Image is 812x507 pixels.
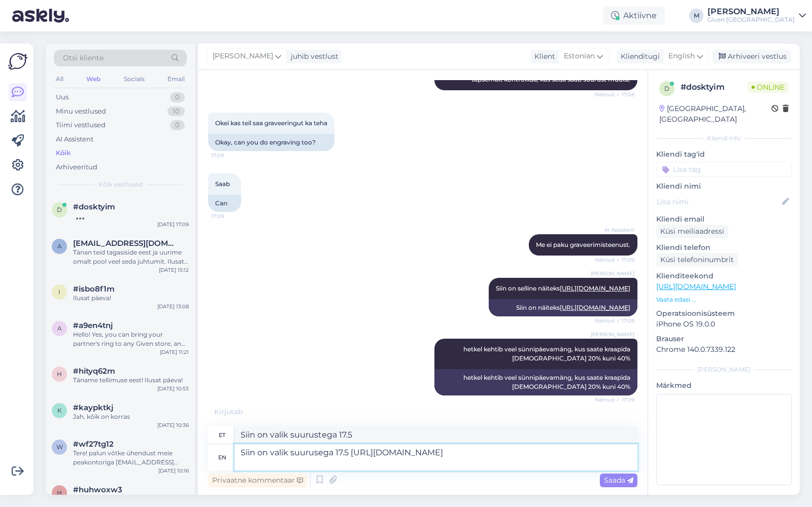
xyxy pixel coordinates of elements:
[73,284,115,294] span: #isbo8f1m
[657,196,780,207] input: Lisa nimi
[707,8,795,16] div: [PERSON_NAME]
[57,206,62,213] span: d
[595,317,634,324] span: Nähtud ✓ 17:09
[208,407,637,417] div: Kirjutab
[656,242,792,253] p: Kliendi telefon
[656,308,792,319] p: Operatsioonisüsteem
[707,8,806,24] a: [PERSON_NAME]Given [GEOGRAPHIC_DATA]
[463,345,632,362] span: hetkel kehtib veel sünnipäevamäng, kus saate kraapida [DEMOGRAPHIC_DATA] 20% kuni 40%
[73,239,179,248] span: Anastassia.kostyuchenko@gmail.com
[157,421,189,429] div: [DATE] 10:36
[489,299,637,316] div: Siin on näiteks
[656,134,792,143] div: Kliendi info
[564,51,595,62] span: Estonian
[73,376,189,385] div: Täname tellimuse eest! Ilusat päeva!
[656,282,736,291] a: [URL][DOMAIN_NAME]
[73,440,114,449] span: #wf27tg12
[603,7,665,25] div: Aktiivne
[595,91,634,98] span: Nähtud ✓ 17:08
[560,284,630,292] a: [URL][DOMAIN_NAME]
[668,51,695,62] span: English
[84,73,103,86] div: Web
[73,485,122,494] span: #huhwoxw3
[73,330,189,348] div: Hello! Yes, you can bring your partner's ring to any Given store, and our staff will be able to m...
[56,92,69,102] div: Uus
[208,474,307,487] div: Privaatne kommentaar
[57,407,62,414] span: k
[211,212,249,220] span: 17:09
[617,51,660,62] div: Klienditugi
[57,324,62,332] span: a
[656,162,792,177] input: Lisa tag
[8,52,27,71] img: Askly Logo
[56,443,63,451] span: w
[57,370,62,378] span: h
[157,385,189,392] div: [DATE] 10:53
[170,92,185,102] div: 0
[73,248,189,266] div: Tänan teid tagasiside eest ja uurime omalt pool veel seda juhtumit. Ilusat päeva!
[287,51,339,62] div: juhib vestlust
[496,284,630,292] span: Siin on selline näiteks
[656,334,792,344] p: Brauser
[713,50,791,63] div: Arhiveeri vestlus
[681,81,748,93] div: # dosktyim
[215,180,230,188] span: Saab
[63,53,104,63] span: Otsi kliente
[73,367,115,376] span: #hityq62m
[560,304,630,311] a: [URL][DOMAIN_NAME]
[656,181,792,192] p: Kliendi nimi
[73,294,189,303] div: Ilusat päeva!
[656,149,792,160] p: Kliendi tag'id
[595,256,634,264] span: Nähtud ✓ 17:09
[157,303,189,310] div: [DATE] 13:08
[591,331,634,338] span: [PERSON_NAME]
[56,134,93,144] div: AI Assistent
[57,489,62,496] span: h
[748,82,789,93] span: Online
[158,467,189,475] div: [DATE] 10:16
[656,344,792,355] p: Chrome 140.0.7339.122
[656,225,728,238] div: Küsi meiliaadressi
[656,365,792,374] div: [PERSON_NAME]
[215,119,327,127] span: Okei kas teil saa graveeringut ka teha
[54,73,65,86] div: All
[56,120,106,130] div: Tiimi vestlused
[167,106,185,117] div: 10
[595,396,634,404] span: Nähtud ✓ 17:09
[73,449,189,467] div: Tere! palun võtke ühendust meie peakontoriga [EMAIL_ADDRESS][DOMAIN_NAME]
[208,195,241,212] div: Can
[707,16,795,24] div: Given [GEOGRAPHIC_DATA]
[160,348,189,356] div: [DATE] 11:21
[604,476,633,485] span: Saada
[157,221,189,228] div: [DATE] 17:09
[234,444,637,470] textarea: Siin on valik suurusega 17.5 [URL][DOMAIN_NAME]
[656,319,792,330] p: iPhone OS 19.0.0
[57,242,62,250] span: A
[664,85,669,92] span: d
[689,9,703,23] div: M
[211,152,249,159] span: 17:09
[591,270,634,277] span: [PERSON_NAME]
[234,426,637,444] textarea: Siin on valik suurustega 17.5
[73,202,115,211] span: #dosktyim
[219,426,225,444] div: et
[56,148,71,158] div: Kõik
[159,266,189,274] div: [DATE] 15:12
[73,412,189,421] div: Jah, kõik on korras
[656,380,792,391] p: Märkmed
[58,288,60,296] span: i
[73,403,113,412] span: #kaypktkj
[530,51,555,62] div: Klient
[98,180,143,189] span: Kõik vestlused
[596,226,634,234] span: AI Assistent
[122,73,147,86] div: Socials
[165,73,187,86] div: Email
[218,449,226,466] div: en
[434,369,637,395] div: hetkel kehtib veel sünnipäevamäng, kus saate kraapida [DEMOGRAPHIC_DATA] 20% kuni 40%
[656,295,792,304] p: Vaata edasi ...
[208,134,334,151] div: Okay, can you do engraving too?
[656,214,792,225] p: Kliendi email
[659,103,771,125] div: [GEOGRAPHIC_DATA], [GEOGRAPHIC_DATA]
[656,271,792,281] p: Klienditeekond
[170,120,185,130] div: 0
